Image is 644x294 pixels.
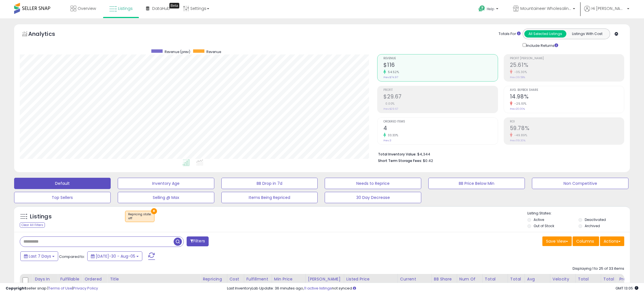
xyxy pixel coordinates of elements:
[400,276,429,288] div: Current Buybox Price
[20,251,58,261] button: Last 7 Days
[487,6,494,11] span: Help
[221,178,318,189] button: BB Drop in 7d
[110,276,198,282] div: Title
[578,276,599,288] div: Total Profit
[527,276,548,294] div: Avg Selling Price
[532,178,628,189] button: Non Competitive
[585,217,606,222] label: Deactivated
[383,125,497,133] h2: 4
[48,286,72,291] a: Terms of Use
[534,223,554,228] label: Out of Stock
[459,276,480,288] div: Num of Comp.
[615,286,638,291] span: 2025-08-14 13:05 GMT
[346,276,395,282] div: Listed Price
[29,253,51,259] span: Last 7 Days
[510,139,525,142] small: Prev: 119.30%
[510,76,525,79] small: Prev: 39.58%
[165,49,190,54] span: Revenue (prev)
[383,107,398,111] small: Prev: $29.67
[28,30,66,39] h5: Analytics
[474,1,504,18] a: Help
[152,6,170,11] span: DataHub
[378,152,416,157] b: Total Inventory Value:
[534,217,544,222] label: Active
[591,6,625,11] span: Hi [PERSON_NAME]
[30,213,52,221] h5: Listings
[518,42,565,49] div: Include Returns
[600,236,624,246] button: Actions
[527,211,630,216] p: Listing States:
[423,158,433,163] span: $0.42
[512,70,527,74] small: -35.30%
[151,208,157,214] button: ×
[203,276,224,282] div: Repricing
[603,276,615,294] div: Total Profit Diff.
[510,120,624,123] span: ROI
[584,6,629,18] a: Hi [PERSON_NAME]
[566,30,608,38] button: Listings With Cost
[221,192,318,203] button: Items Being Repriced
[510,62,624,69] h2: 25.61%
[246,276,269,282] div: Fulfillment
[78,6,96,11] span: Overview
[118,178,214,189] button: Inventory Age
[512,133,527,137] small: -49.89%
[128,216,151,220] div: off
[84,276,105,288] div: Ordered Items
[60,276,80,288] div: Fulfillable Quantity
[6,286,98,291] div: seller snap | |
[118,6,133,11] span: Listings
[510,125,624,133] h2: 59.78%
[573,266,624,271] div: Displaying 1 to 25 of 33 items
[383,120,497,123] span: Ordered Items
[386,70,399,74] small: 54.52%
[274,276,303,282] div: Min Price
[304,286,332,291] a: 11 active listings
[576,238,594,244] span: Columns
[206,49,221,54] span: Revenue
[383,89,497,92] span: Profit
[383,62,497,69] h2: $116
[542,236,572,246] button: Save View
[553,276,573,282] div: Velocity
[510,57,624,60] span: Profit [PERSON_NAME]
[383,57,497,60] span: Revenue
[325,178,421,189] button: Needs to Reprice
[73,286,98,291] a: Privacy Policy
[378,150,620,157] li: $4,344
[227,286,638,291] div: Last InventoryLab Update: 36 minutes ago, not synced.
[512,102,527,106] small: -25.10%
[96,253,135,259] span: [DATE]-30 - Aug-05
[383,93,497,101] h2: $29.67
[14,192,111,203] button: Top Sellers
[428,178,525,189] button: BB Price Below Min
[510,93,624,101] h2: 14.98%
[510,276,522,294] div: Total Rev. Diff.
[573,236,599,246] button: Columns
[485,276,505,288] div: Total Rev.
[169,3,179,8] div: Tooltip anchor
[383,139,391,142] small: Prev: 3
[383,102,395,106] small: 0.00%
[325,192,421,203] button: 30 Day Decrease
[383,76,398,79] small: Prev: $74.97
[187,236,209,246] button: Filters
[524,30,566,38] button: All Selected Listings
[585,223,600,228] label: Archived
[230,276,242,282] div: Cost
[520,6,571,11] span: Mountaineer Wholesaling
[35,276,55,288] div: Days In Stock
[499,31,521,37] div: Totals For
[478,5,485,12] i: Get Help
[308,276,342,282] div: [PERSON_NAME]
[128,212,151,221] span: Repricing state :
[6,286,26,291] strong: Copyright
[378,158,422,163] b: Short Term Storage Fees:
[14,178,111,189] button: Default
[510,89,624,92] span: Avg. Buybox Share
[434,276,455,288] div: BB Share 24h.
[87,251,142,261] button: [DATE]-30 - Aug-05
[386,133,398,137] small: 33.33%
[118,192,214,203] button: Selling @ Max
[510,107,525,111] small: Prev: 20.00%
